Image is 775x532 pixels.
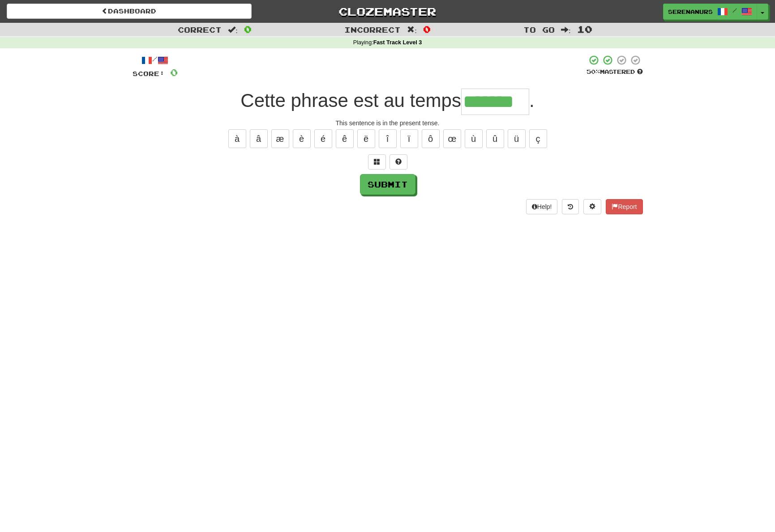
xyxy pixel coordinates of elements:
[244,24,252,34] span: 0
[271,129,289,148] button: æ
[423,24,431,34] span: 0
[357,129,375,148] button: ë
[523,25,555,34] span: To go
[336,129,354,148] button: ê
[178,25,222,34] span: Correct
[344,25,401,34] span: Incorrect
[606,199,642,214] button: Report
[577,24,592,34] span: 10
[390,154,407,170] button: Single letter hint - you only get 1 per sentence and score half the points! alt+h
[265,4,510,19] a: Clozemaster
[443,129,461,148] button: œ
[529,129,547,148] button: ç
[422,129,440,148] button: ô
[561,26,571,34] span: :
[170,67,178,78] span: 0
[732,7,737,13] span: /
[407,26,417,34] span: :
[228,26,238,34] span: :
[526,199,558,214] button: Help!
[133,70,165,77] span: Score:
[587,68,643,76] div: Mastered
[368,154,386,170] button: Switch sentence to multiple choice alt+p
[228,129,246,148] button: à
[562,199,579,214] button: Round history (alt+y)
[240,90,461,111] span: Cette phrase est au temps
[508,129,526,148] button: ü
[486,129,504,148] button: û
[293,129,311,148] button: è
[250,129,268,148] button: â
[465,129,483,148] button: ù
[529,90,535,111] span: .
[133,119,643,128] div: This sentence is in the present tense.
[400,129,418,148] button: ï
[663,4,757,20] a: SerenaNurs /
[668,8,713,16] span: SerenaNurs
[360,174,415,195] button: Submit
[133,55,178,66] div: /
[373,39,422,46] strong: Fast Track Level 3
[314,129,332,148] button: é
[7,4,252,19] a: Dashboard
[379,129,397,148] button: î
[587,68,600,75] span: 50 %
